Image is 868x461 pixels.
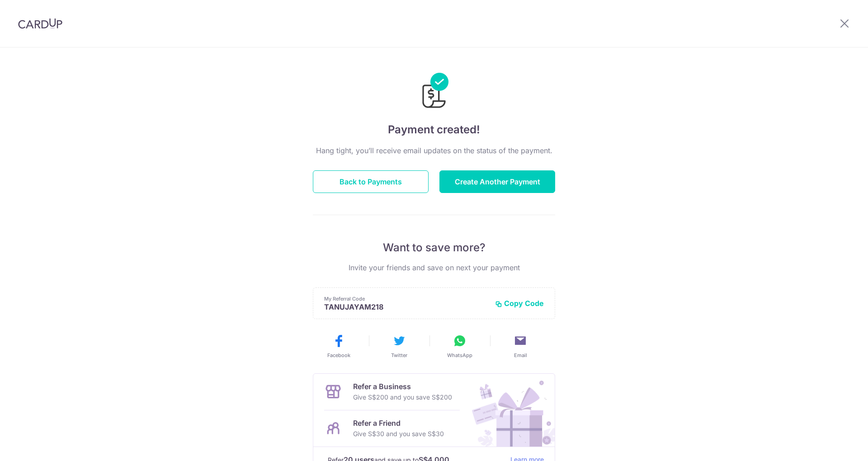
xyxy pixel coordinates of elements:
[324,295,488,302] p: My Referral Code
[353,418,444,428] p: Refer a Friend
[353,381,452,392] p: Refer a Business
[810,434,859,456] iframe: Opens a widget where you can find more information
[324,302,488,311] p: TANUJAYAM218
[447,352,472,359] span: WhatsApp
[312,334,365,359] button: Facebook
[439,170,555,193] button: Create Another Payment
[420,73,448,111] img: Payments
[433,334,486,359] button: WhatsApp
[373,334,426,359] button: Twitter
[313,262,555,273] p: Invite your friends and save on next your payment
[313,122,555,138] h4: Payment created!
[313,170,429,193] button: Back to Payments
[18,18,62,29] img: CardUp
[495,299,544,308] button: Copy Code
[313,145,555,156] p: Hang tight, you’ll receive email updates on the status of the payment.
[313,240,555,255] p: Want to save more?
[494,334,547,359] button: Email
[353,428,444,439] p: Give S$30 and you save S$30
[353,392,452,403] p: Give S$200 and you save S$200
[327,352,350,359] span: Facebook
[514,352,527,359] span: Email
[463,374,555,447] img: Refer
[391,352,407,359] span: Twitter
